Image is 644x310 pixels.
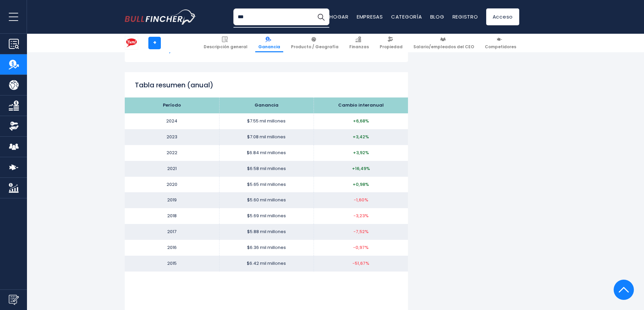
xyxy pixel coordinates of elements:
[410,34,477,52] a: Salario/empleados del CEO
[247,213,286,219] font: $5.69 mil millones
[313,8,329,25] button: Buscar
[125,9,196,25] a: Ir a la página de inicio
[353,244,369,251] font: -0,97%
[247,228,286,235] font: $5.88 mil millones
[204,44,247,50] font: Descripción general
[391,13,422,20] a: Categoría
[353,228,369,235] font: -7,52%
[353,149,369,156] font: +3,92%
[247,260,286,266] font: $6.42 mil millones
[485,44,516,50] font: Competidores
[486,8,520,25] a: Acceso
[357,13,383,20] a: Empresas
[349,44,369,50] font: Finanzas
[153,39,156,47] font: +
[125,9,196,25] img: logotipo del camachuelo
[329,13,349,20] a: Hogar
[346,34,372,52] a: Finanzas
[352,165,370,172] font: +16,49%
[247,149,286,156] font: $6.84 mil millones
[167,134,177,140] font: 2023
[380,44,403,50] font: Propiedad
[452,13,478,20] a: Registro
[482,34,519,52] a: Competidores
[413,44,474,50] font: Salario/empleados del CEO
[377,34,406,52] a: Propiedad
[166,118,177,124] font: 2024
[167,197,177,203] font: 2019
[247,244,286,251] font: $6.36 mil millones
[353,134,369,140] font: +3,42%
[201,34,251,52] a: Descripción general
[125,36,138,49] img: Logotipo de YUM
[167,149,177,156] font: 2022
[258,44,280,50] font: Ganancia
[9,121,19,131] img: Propiedad
[354,197,368,203] font: -1,60%
[135,46,190,54] font: Continuar leyendo...
[430,13,444,20] a: Blog
[167,228,176,235] font: 2017
[353,118,369,124] font: +6,68%
[353,181,369,188] font: +0,98%
[338,102,384,108] font: Cambio interanual
[247,165,286,172] font: $6.58 mil millones
[255,102,279,108] font: Ganancia
[167,244,177,251] font: 2016
[163,102,181,108] font: Período
[167,213,177,219] font: 2018
[167,181,177,188] font: 2020
[135,80,213,90] font: Tabla resumen (anual)
[247,181,286,188] font: $5.65 mil millones
[167,165,177,172] font: 2021
[493,13,513,20] font: Acceso
[255,34,283,52] a: Ganancia
[352,260,369,266] font: -51,67%
[247,197,286,203] font: $5.60 mil millones
[167,260,177,266] font: 2015
[291,44,339,50] font: Producto / Geografía
[247,118,286,124] font: $7.55 mil millones
[288,34,342,52] a: Producto / Geografía
[247,134,286,140] font: $7.08 mil millones
[148,37,161,49] a: +
[353,213,369,219] font: -3,23%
